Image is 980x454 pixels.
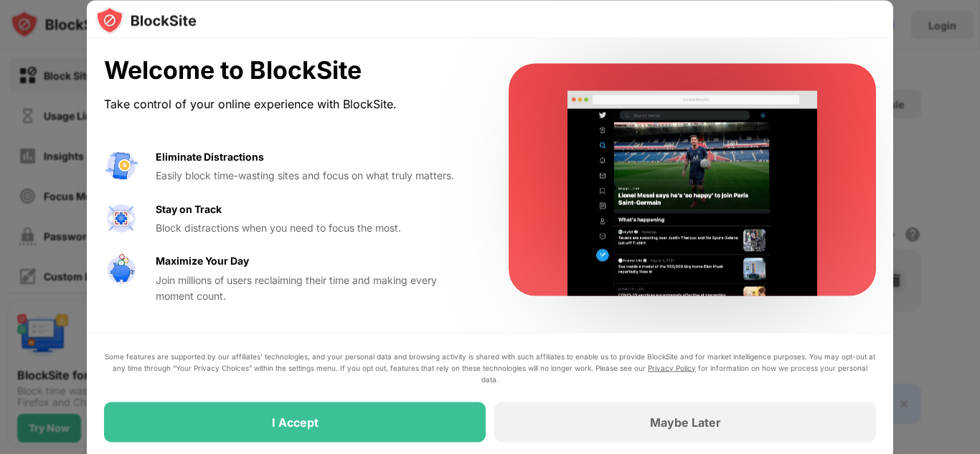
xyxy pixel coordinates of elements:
[104,350,876,384] div: Some features are supported by our affiliates’ technologies, and your personal data and browsing ...
[104,253,138,288] img: value-safe-time.svg
[156,253,249,269] div: Maximize Your Day
[95,6,197,34] img: logo-blocksite.svg
[156,272,474,304] div: Join millions of users reclaiming their time and making every moment count.
[156,201,222,217] div: Stay on Track
[104,93,474,114] div: Take control of your online experience with BlockSite.
[272,415,319,429] div: I Accept
[104,201,138,235] img: value-focus.svg
[156,168,474,184] div: Easily block time-wasting sites and focus on what truly matters.
[104,56,474,85] div: Welcome to BlockSite
[650,415,721,429] div: Maybe Later
[648,363,696,372] a: Privacy Policy
[156,219,474,235] div: Block distractions when you need to focus the most.
[156,148,264,164] div: Eliminate Distractions
[104,148,138,183] img: value-avoid-distractions.svg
